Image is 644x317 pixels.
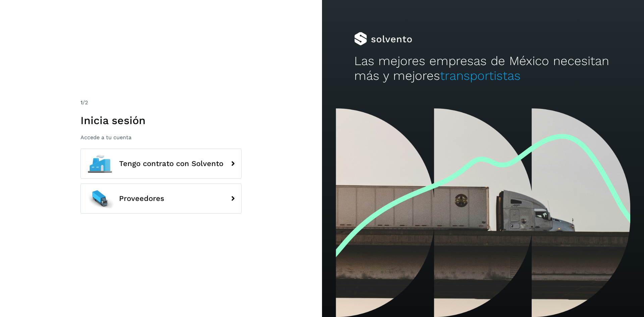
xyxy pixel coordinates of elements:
[80,114,241,127] h1: Inicia sesión
[119,160,223,168] span: Tengo contrato con Solvento
[440,68,521,83] span: transportistas
[80,99,241,107] div: /2
[80,99,83,106] span: 1
[80,183,241,214] button: Proveedores
[354,54,612,84] h2: Las mejores empresas de México necesitan más y mejores
[119,195,164,203] span: Proveedores
[80,134,241,141] p: Accede a tu cuenta
[80,149,241,179] button: Tengo contrato con Solvento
